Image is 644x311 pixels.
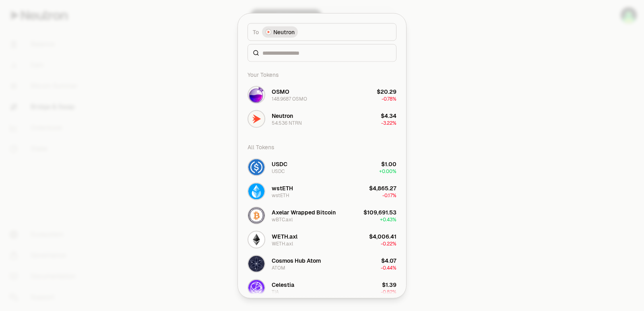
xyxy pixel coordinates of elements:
div: All Tokens [243,139,401,155]
div: USDC [272,168,285,174]
div: wstETH [272,192,289,198]
span: + 0.00% [379,168,396,174]
img: WETH.axl Logo [248,231,264,247]
div: $4,865.27 [369,184,396,192]
img: ATOM Logo [248,255,264,272]
div: WETH.axl [272,232,297,240]
div: Celestia [272,280,294,288]
div: $109,691.53 [363,208,396,216]
button: OSMO LogoOSMO148.9687 OSMO$20.29-0.78% [243,82,401,107]
button: wstETH LogowstETHwstETH$4,865.27-0.17% [243,179,401,203]
div: wstETH [272,184,293,192]
div: Cosmos Hub Atom [272,256,321,264]
div: TIA [272,288,279,295]
span: -0.44% [381,264,396,271]
div: 54.536 NTRN [272,119,302,126]
span: -0.17% [382,192,396,198]
div: ATOM [272,264,285,271]
div: 148.9687 OSMO [272,95,307,102]
img: Neutron Logo [266,29,271,34]
span: To [253,28,259,36]
img: OSMO Logo [248,87,264,103]
div: Your Tokens [243,66,401,82]
span: + 0.43% [380,216,396,222]
img: USDC Logo [248,159,264,175]
img: wstETH Logo [248,183,264,199]
button: USDC LogoUSDCUSDC$1.00+0.00% [243,155,401,179]
div: $4.07 [381,256,396,264]
button: ToNeutron LogoNeutron [248,23,396,41]
button: TIA LogoCelestiaTIA$1.39-0.82% [243,276,401,300]
div: $1.00 [381,160,396,168]
div: wBTC.axl [272,216,293,222]
div: $4,006.41 [369,232,396,240]
button: WETH.axl LogoWETH.axlWETH.axl$4,006.41-0.22% [243,227,401,251]
div: Axelar Wrapped Bitcoin [272,208,336,216]
div: OSMO [272,87,289,95]
div: Neutron [272,111,293,119]
div: $20.29 [377,87,396,95]
span: Neutron [273,28,295,36]
div: WETH.axl [272,240,293,247]
img: wBTC.axl Logo [248,207,264,223]
img: TIA Logo [248,280,264,296]
button: NTRN LogoNeutron54.536 NTRN$4.34-3.22% [243,107,401,131]
div: $4.34 [381,111,396,119]
div: USDC [272,160,287,168]
button: ATOM LogoCosmos Hub AtomATOM$4.07-0.44% [243,251,401,276]
span: -0.78% [382,95,396,102]
img: NTRN Logo [248,111,264,127]
span: -3.22% [381,119,396,126]
span: -0.22% [381,240,396,247]
div: $1.39 [382,280,396,288]
button: wBTC.axl LogoAxelar Wrapped BitcoinwBTC.axl$109,691.53+0.43% [243,203,401,227]
span: -0.82% [381,288,396,295]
